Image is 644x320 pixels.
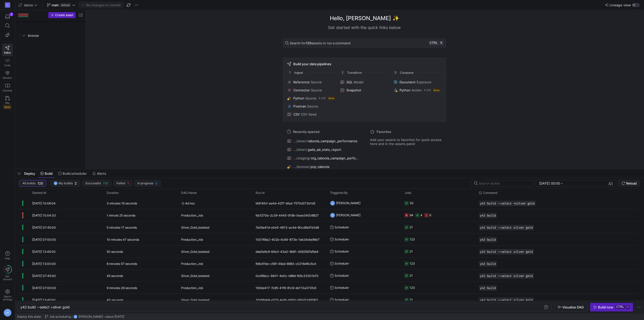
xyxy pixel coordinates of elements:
span: Ad hoc [181,197,250,209]
span: Create asset [55,13,73,17]
div: 7a06a41d-e0e5-4613-ac4d-90cd9a51b3d6 [253,221,327,233]
strong: 129 [306,41,312,45]
span: Recently opened [293,130,319,134]
span: Started At [32,191,46,195]
y42-duration: 5 minutes 17 seconds [107,226,137,229]
button: ReferenceSource [286,79,336,85]
div: 21 [410,270,413,281]
span: Source [311,80,322,84]
div: 94 [410,209,413,221]
h1: Hello, [PERSON_NAME] ✨ [330,14,399,22]
span: 2 [75,181,77,185]
span: Editor [4,51,11,54]
span: Help [4,257,11,260]
span: Deploy [24,171,35,175]
span: Run Id [256,191,264,195]
div: LK [54,181,58,185]
span: All builds [22,182,35,185]
button: .../staging/stg_taboola_campaign_performance [286,155,360,161]
div: Press SPACE to select this row. [19,197,638,209]
span: In progress [137,182,153,185]
span: Lineage view [610,3,631,7]
div: LK [330,201,335,206]
div: Press SPACE to select this row. [19,233,638,245]
a: Spacesettings [2,287,13,303]
span: [DATE] 07:45:00 [32,226,56,229]
kbd: k [439,41,444,45]
div: 21 [410,245,413,257]
span: Beta [328,96,335,100]
div: 163be417-7c85-41f6-81c9-de113a373fc6 [253,282,327,294]
button: Successful119 [82,180,111,187]
span: Command [483,191,497,195]
kbd: ctrl [615,305,625,309]
span: y42 build --select silver gold [480,226,533,229]
span: Production_Job [181,209,203,221]
span: daccs [24,3,33,7]
span: Alerts [97,171,106,175]
span: Add your assets to favorites for quick access here and in the assets panel [370,138,442,146]
button: DocumentExposure [392,79,442,85]
div: LK [4,309,12,317]
span: Source [311,88,322,92]
span: Code [4,64,11,67]
div: LK [330,213,335,218]
span: [DATE] 07:00:00 [32,286,56,290]
button: Reload [618,180,640,187]
span: Scheduler [335,258,349,269]
button: .../bronze/pcp_taboola [286,163,360,170]
div: D [5,3,10,8]
button: LK [2,307,13,318]
a: Catalog [2,81,13,94]
div: Press SPACE to select this row. [17,32,84,39]
button: LKMy builds2 [50,180,80,187]
span: Space settings [3,295,12,301]
button: .../silver/gads_ad_stats_report [286,146,360,153]
span: Build scheduler [63,171,87,175]
span: Source [307,104,318,108]
button: PythonAction4 leftBeta [392,87,442,93]
button: ConnectorSource [286,87,336,93]
div: Press SPACE to select this row. [19,294,638,306]
span: Visualize DAG [562,305,584,309]
span: y42 build --select silver gold [480,274,533,278]
div: Press SPACE to select this row. [19,270,638,282]
span: Catalog [3,89,12,92]
span: Build [45,171,53,175]
div: 31b56de8-e525-4a91-b930-061d32d974f2 [253,294,327,306]
a: Monitor [2,69,13,81]
span: Reference [293,80,310,84]
span: [DATE] 10:06:04 [32,201,56,205]
a: D [2,1,13,9]
y42-duration: 10 minutes 47 seconds [107,238,139,241]
button: maindefault [46,2,77,8]
span: Successful [85,182,101,185]
button: 2 [2,12,13,21]
span: Job scheduling [49,315,71,318]
span: Silver_Gold_Isolated [181,270,209,282]
span: DAG Name [181,191,197,195]
a: Code [2,56,13,69]
input: End datetime [564,181,597,185]
button: All builds120 [19,180,46,187]
span: Production_Job [181,258,203,270]
span: pcp_taboola [310,165,329,169]
span: y42 build [480,262,496,266]
span: Deploy this state: [17,315,42,318]
span: Beta [433,88,440,92]
span: Fivetran [293,104,306,108]
span: Silver_Gold_Isolated [181,246,209,258]
span: Reload [626,181,637,185]
div: 123 [410,258,415,269]
input: Start datetime [539,181,560,185]
button: daccs [17,2,39,8]
div: Get started with the quick links below [283,24,446,30]
button: Help [2,249,13,262]
span: Favorites [377,130,391,134]
span: Beta [3,105,12,109]
span: Action [412,88,422,92]
span: [DATE] 10:04:33 [32,214,56,217]
span: Exposure [417,80,431,84]
span: [PERSON_NAME] [78,315,103,318]
span: [PERSON_NAME] [336,209,360,221]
